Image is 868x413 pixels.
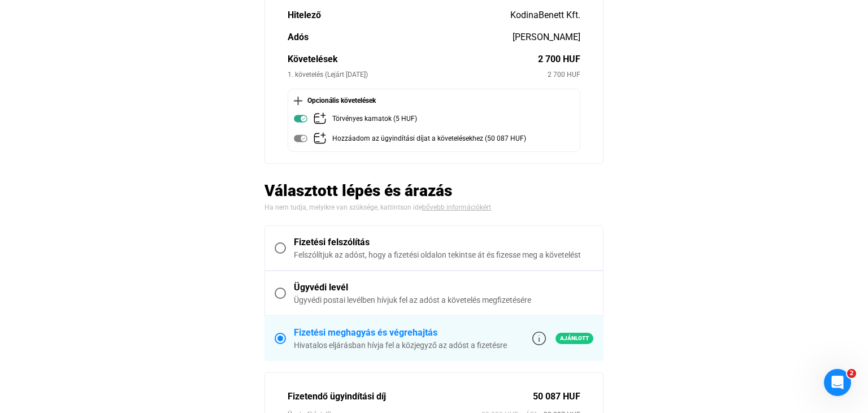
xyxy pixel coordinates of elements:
div: Adós [288,31,513,44]
a: info-grey-outlineAjánlott [532,332,593,345]
div: [PERSON_NAME] [513,31,580,44]
div: Törvényes kamatok (5 HUF) [332,112,417,126]
div: Fizetési meghagyás és végrehajtás [294,326,507,340]
div: Hivatalos eljárásban hívja fel a közjegyző az adóst a fizetésre [294,340,507,351]
span: 2 [847,369,856,378]
img: toggle-on [294,112,307,125]
img: plus-black [294,97,302,105]
span: Ha nem tudja, melyikre van szüksége, kattintson ide [264,203,422,211]
div: Opcionális követelések [294,95,574,106]
div: Ügyvédi postai levélben hívjuk fel az adóst a követelés megfizetésére [294,294,593,306]
div: Fizetési felszólítás [294,236,593,249]
iframe: Intercom live chat [824,369,851,396]
div: 50 087 HUF [533,390,580,403]
a: bővebb információkért [422,203,491,211]
img: toggle-on-disabled [294,132,307,145]
div: 2 700 HUF [548,69,580,80]
div: Felszólítjuk az adóst, hogy a fizetési oldalon tekintse át és fizesse meg a követelést [294,249,593,260]
div: Fizetendő ügyindítási díj [288,390,533,403]
div: Ügyvédi levél [294,281,593,294]
h2: Választott lépés és árazás [264,181,604,201]
div: KodinaBenett Kft. [510,8,580,22]
img: add-claim [313,132,327,145]
div: Hitelező [288,8,510,22]
img: info-grey-outline [532,332,546,345]
img: add-claim [313,112,327,125]
div: Hozzáadom az ügyindítási díjat a követelésekhez (50 087 HUF) [332,132,526,146]
div: 2 700 HUF [538,53,580,66]
div: Követelések [288,53,538,66]
span: Ajánlott [555,333,593,344]
div: 1. követelés (Lejárt [DATE]) [288,69,548,80]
